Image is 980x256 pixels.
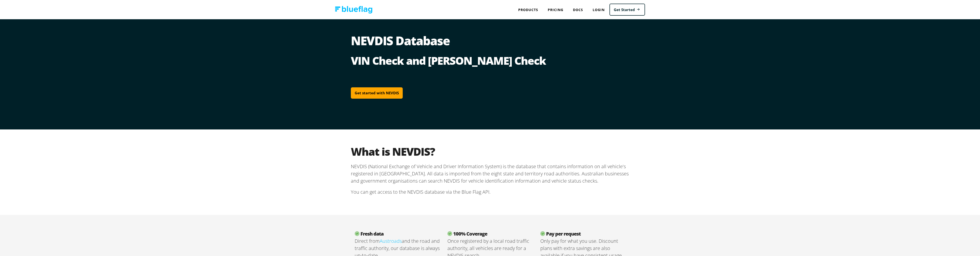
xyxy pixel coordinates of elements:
a: Docs [568,5,588,15]
a: Get started with NEVDIS [351,87,403,99]
h2: What is NEVDIS? [351,145,629,158]
a: Pricing [543,5,568,15]
a: Login to Blue Flag application [588,5,609,15]
p: NEVDIS (National Exchange of Vehicle and Driver Information System) is the database that contains... [351,163,629,185]
h1: NEVDIS Database [351,35,629,54]
p: You can get access to the NEVDIS database via the Blue Flag API. [351,185,629,199]
h2: VIN Check and [PERSON_NAME] Check [351,54,629,67]
img: Blue Flag logo [335,6,372,13]
a: Get Started [609,4,645,16]
h3: Pay per request [540,230,626,237]
a: Austroads [380,238,402,244]
div: Products [513,5,543,15]
h3: 100% Coverage [447,230,533,237]
h3: Fresh data [355,230,440,237]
